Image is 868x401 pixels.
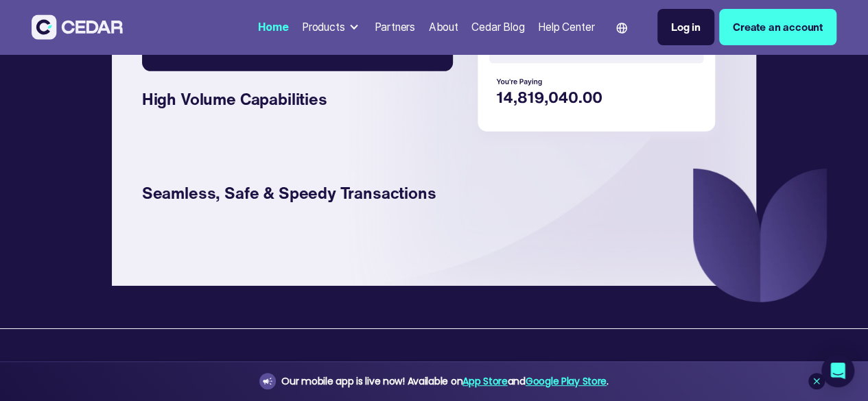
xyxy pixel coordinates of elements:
[821,354,854,387] div: Open Intercom Messenger
[462,374,507,388] a: App Store
[657,9,714,45] a: Log in
[374,19,415,35] div: Partners
[671,19,701,35] div: Log in
[142,227,437,243] div: Learn more
[302,19,345,35] div: Products
[296,14,366,40] div: Products
[526,374,607,388] a: Google Play Store
[142,87,437,111] div: High Volume Capabilities
[142,181,437,205] div: Seamless, Safe & Speedy Transactions
[538,19,594,35] div: Help Center
[423,12,464,42] a: About
[253,12,294,42] a: Home
[719,9,836,45] a: Create an account
[429,19,458,35] div: About
[258,19,288,35] div: Home
[262,376,273,387] img: announcement
[142,112,437,127] div: Learn more
[471,19,524,35] div: Cedar Blog
[369,12,421,42] a: Partners
[466,12,530,42] a: Cedar Blog
[532,12,600,42] a: Help Center
[274,217,363,230] strong: 1-5 working days
[281,373,608,390] div: Our mobile app is live now! Available on and .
